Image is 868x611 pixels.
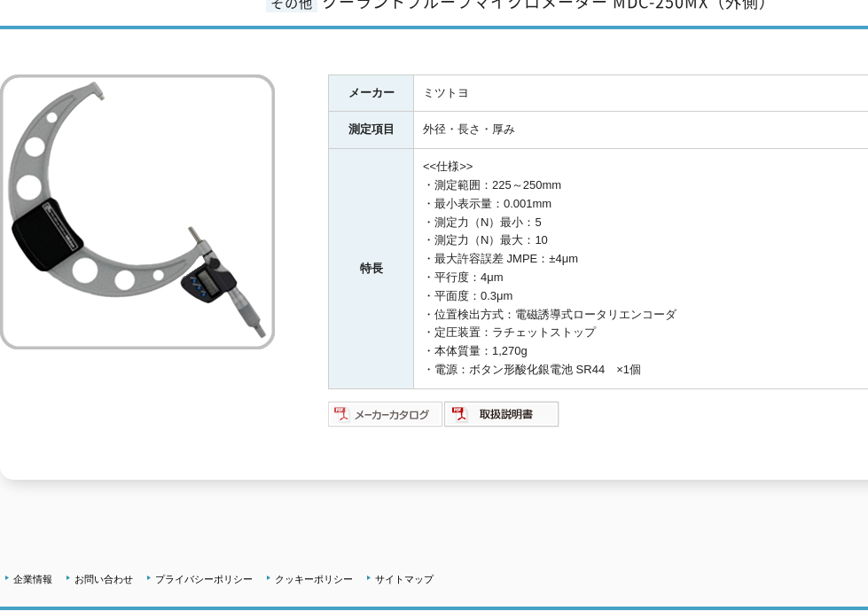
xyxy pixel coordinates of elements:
a: お問い合わせ [74,574,133,584]
a: 取扱説明書 [444,411,560,425]
th: 特長 [329,149,414,389]
a: プライバシーポリシー [155,574,253,584]
a: 企業情報 [13,574,52,584]
th: メーカー [329,74,414,112]
th: 測定項目 [329,112,414,149]
a: クッキーポリシー [275,574,353,584]
a: サイトマップ [375,574,434,584]
img: メーカーカタログ [328,400,444,428]
img: 取扱説明書 [444,400,560,428]
a: メーカーカタログ [328,411,444,425]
